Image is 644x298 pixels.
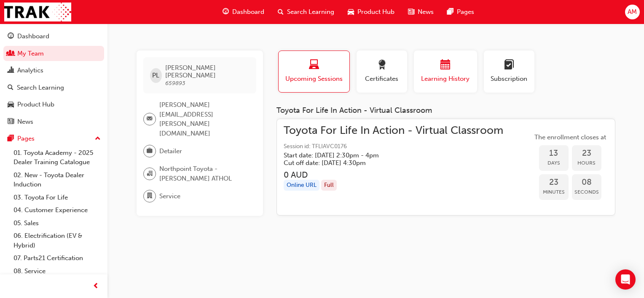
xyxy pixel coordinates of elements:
span: department-icon [147,191,153,202]
span: prev-icon [93,281,99,292]
span: Subscription [490,74,528,84]
a: 04. Customer Experience [10,204,104,217]
span: 13 [539,149,569,158]
span: organisation-icon [147,168,153,179]
button: Certificates [357,51,407,93]
span: car-icon [348,7,354,17]
a: Dashboard [3,29,104,44]
span: up-icon [95,133,101,144]
span: search-icon [8,84,13,92]
span: Hours [572,158,601,168]
button: Upcoming Sessions [278,51,350,93]
a: 02. New - Toyota Dealer Induction [10,169,104,191]
div: Pages [17,134,35,144]
span: 659893 [165,80,185,87]
a: guage-iconDashboard [216,3,271,21]
a: 08. Service [10,265,104,278]
span: news-icon [408,7,414,17]
span: [PERSON_NAME] [PERSON_NAME] [165,64,249,79]
a: Analytics [3,63,104,78]
h3: 0 AUD [284,170,503,180]
div: News [17,117,33,127]
button: AM [625,5,640,19]
span: Days [539,158,569,168]
span: 08 [572,178,601,187]
span: Minutes [539,187,569,197]
div: Product Hub [17,100,54,109]
span: Search Learning [287,7,334,17]
span: Pages [457,7,474,17]
span: Service [159,192,180,201]
div: Dashboard [17,32,49,41]
a: Product Hub [3,97,104,112]
a: News [3,114,104,130]
span: PL [152,71,159,80]
button: Pages [3,131,104,146]
div: Full [321,180,337,191]
a: Toyota For Life In Action - Virtual ClassroomSession id: TFLIAVC0176Start date: [DATE] 2:30pm - 4... [284,126,608,209]
span: Toyota For Life In Action - Virtual Classroom [284,126,503,136]
h5: Start date: [DATE] 2:30pm - 4pm [284,152,490,159]
span: chart-icon [8,67,14,74]
a: 03. Toyota For Life [10,191,104,204]
span: Detailer [159,146,182,156]
div: Toyota For Life In Action - Virtual Classroom [276,106,615,115]
a: 06. Electrification (EV & Hybrid) [10,229,104,252]
span: News [418,7,434,17]
span: pages-icon [447,7,453,17]
span: 23 [572,149,601,158]
span: people-icon [8,50,14,58]
a: pages-iconPages [440,3,481,21]
div: Analytics [17,66,43,75]
a: 05. Sales [10,217,104,230]
span: 23 [539,178,569,187]
div: Search Learning [17,83,64,93]
span: AM [628,7,637,17]
span: Seconds [572,187,601,197]
a: My Team [3,46,104,61]
span: The enrollment closes at [532,133,608,142]
span: Learning History [420,74,471,84]
span: Session id: TFLIAVC0176 [284,142,503,152]
span: guage-icon [8,33,14,40]
span: laptop-icon [309,60,319,71]
span: Dashboard [232,7,264,17]
span: award-icon [377,60,387,71]
button: DashboardMy TeamAnalyticsSearch LearningProduct HubNews [3,27,104,131]
span: Product Hub [357,7,394,17]
span: search-icon [278,7,284,17]
span: [PERSON_NAME][EMAIL_ADDRESS][PERSON_NAME][DOMAIN_NAME] [159,100,250,138]
a: Search Learning [3,80,104,96]
img: Trak [4,3,71,21]
a: news-iconNews [401,3,440,21]
h5: Cut off date: [DATE] 4:30pm [284,159,490,167]
button: Subscription [484,51,534,93]
div: Online URL [284,180,319,191]
span: car-icon [8,101,14,109]
span: Upcoming Sessions [285,74,343,84]
span: email-icon [147,114,153,125]
a: 01. Toyota Academy - 2025 Dealer Training Catalogue [10,146,104,169]
span: learningplan-icon [504,60,514,71]
div: Open Intercom Messenger [615,269,636,290]
span: pages-icon [8,135,14,143]
span: Certificates [363,74,401,84]
a: search-iconSearch Learning [271,3,341,21]
span: Northpoint Toyota - [PERSON_NAME] ATHOL [159,164,250,183]
button: Learning History [414,51,477,93]
span: news-icon [8,118,14,126]
span: calendar-icon [440,60,451,71]
span: guage-icon [223,7,229,17]
a: 07. Parts21 Certification [10,252,104,265]
a: car-iconProduct Hub [341,3,401,21]
span: briefcase-icon [147,146,153,157]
